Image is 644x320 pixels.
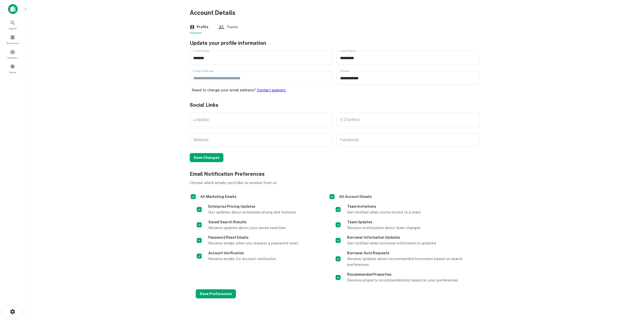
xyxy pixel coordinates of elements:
h6: Account Verification [208,250,276,256]
h6: Saved Search Results [208,219,286,225]
label: Email Address [193,69,213,73]
h6: Recommended Properties [347,272,458,277]
a: Borrowers [2,32,24,46]
a: Contacts [2,47,24,61]
iframe: Chat Widget [619,280,644,304]
p: Receive updates about your saved searches [208,225,286,231]
button: Teams [218,21,238,33]
label: First Name [193,49,209,53]
p: Receive emails for account verification [208,256,276,262]
h6: Borrower Auto Requests [347,250,473,256]
h6: Team Invitations [347,204,421,209]
p: Receive notifications about team changes [347,225,421,231]
p: Receive emails when you request a password reset [208,240,298,246]
button: Save Preferences [196,289,236,298]
h6: Password Reset Emails [208,235,298,240]
h5: Email Notification Preferences [190,170,479,178]
a: Search [2,18,24,31]
span: Borrowers [7,41,19,45]
span: Search [9,26,17,30]
h6: Borrower Information Updates [347,235,436,240]
span: Saved [9,70,16,74]
h6: All Marketing Emails [200,194,236,199]
span: Contacts [8,56,18,60]
h6: Enterprise Pricing Updates [208,204,296,209]
p: Receive property recommendations based on your preferences [347,277,458,283]
p: Get notified when borrower information is updated [347,240,436,246]
h5: Update your profile information [190,39,479,47]
a: Saved [2,62,24,75]
label: Last Name [340,49,356,53]
p: Get updates about enterprise pricing and features [208,209,296,215]
a: Contact support. [257,88,286,92]
label: Phone [340,69,349,73]
h5: Social Links [190,101,479,109]
p: Choose which emails you'd like to receive from us [190,180,479,186]
h4: Account Details [190,8,479,17]
p: Receive updates about recommended borrowers based on search preferences. [347,256,473,268]
h6: All Account Emails [339,194,372,199]
button: Save Changes [190,153,223,162]
p: Get notified when you're invited to a team [347,209,421,215]
h6: Team Updates [347,219,421,225]
img: capitalize-icon.png [8,4,18,14]
button: Profile [190,21,208,33]
p: Need to change your email address? [192,87,333,93]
